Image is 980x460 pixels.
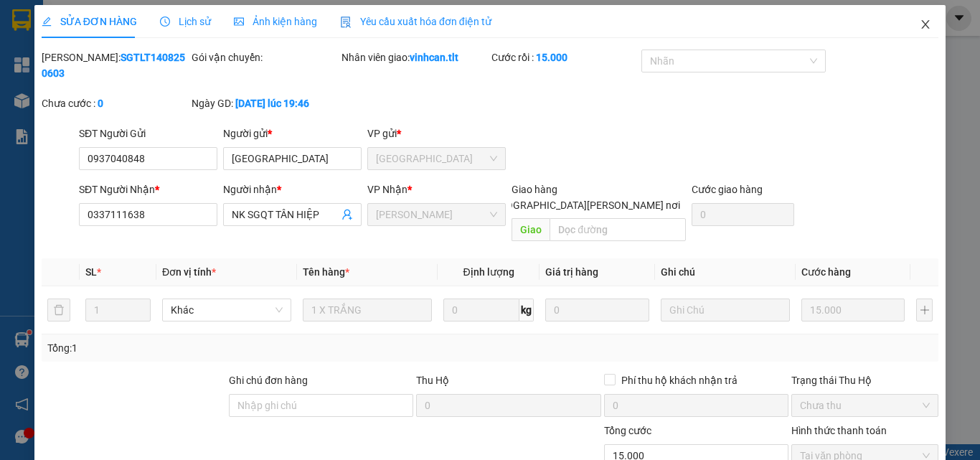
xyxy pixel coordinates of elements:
[463,266,514,278] span: Định lượng
[655,258,796,286] th: Ghi chú
[47,340,380,356] div: Tổng: 1
[79,182,217,197] div: SĐT Người Nhận
[416,375,449,386] span: Thu Hộ
[801,266,851,278] span: Cước hàng
[536,52,567,63] b: 15.000
[604,425,651,436] span: Tổng cước
[42,50,189,81] div: [PERSON_NAME]:
[234,17,244,27] span: picture
[303,266,349,278] span: Tên hàng
[519,299,534,321] span: kg
[47,299,70,321] button: delete
[85,266,97,278] span: SL
[512,218,550,241] span: Giao
[229,394,413,417] input: Ghi chú đơn hàng
[692,203,794,226] input: Cước giao hàng
[491,50,639,65] div: Cước rồi :
[484,197,686,213] span: [GEOGRAPHIC_DATA][PERSON_NAME] nơi
[367,184,407,195] span: VP Nhận
[162,266,216,278] span: Đơn vị tính
[223,126,362,141] div: Người gửi
[916,299,933,321] button: plus
[341,50,489,65] div: Nhân viên giao:
[160,17,170,27] span: clock-circle
[692,184,763,195] label: Cước giao hàng
[235,98,309,109] b: [DATE] lúc 19:46
[234,16,317,27] span: Ảnh kiện hàng
[42,95,189,111] div: Chưa cước :
[160,16,211,27] span: Lịch sử
[42,17,52,27] span: edit
[800,395,930,416] span: Chưa thu
[545,266,598,278] span: Giá trị hàng
[376,204,497,225] span: Cao Tốc
[616,372,743,388] span: Phí thu hộ khách nhận trả
[340,17,352,28] img: icon
[367,126,506,141] div: VP gửi
[410,52,458,63] b: vinhcan.tlt
[98,98,103,109] b: 0
[376,148,497,169] span: Sài Gòn
[905,5,946,45] button: Close
[661,299,790,321] input: Ghi Chú
[171,299,283,321] span: Khác
[192,95,339,111] div: Ngày GD:
[303,299,432,321] input: VD: Bàn, Ghế
[550,218,686,241] input: Dọc đường
[801,299,905,321] input: 0
[545,299,649,321] input: 0
[791,372,938,388] div: Trạng thái Thu Hộ
[192,50,339,65] div: Gói vận chuyển:
[920,19,931,30] span: close
[223,182,362,197] div: Người nhận
[42,16,137,27] span: SỬA ĐƠN HÀNG
[341,209,353,220] span: user-add
[229,375,308,386] label: Ghi chú đơn hàng
[791,425,887,436] label: Hình thức thanh toán
[512,184,557,195] span: Giao hàng
[79,126,217,141] div: SĐT Người Gửi
[340,16,491,27] span: Yêu cầu xuất hóa đơn điện tử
